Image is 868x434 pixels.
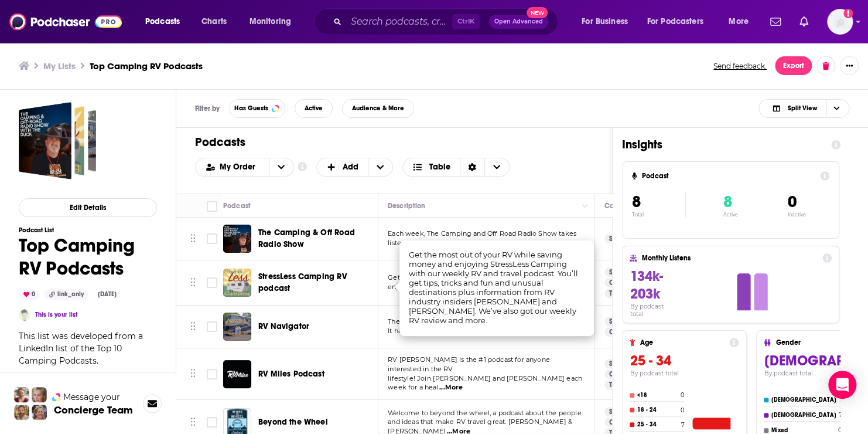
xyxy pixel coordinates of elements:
[604,317,638,326] a: Society
[220,163,259,171] span: My Order
[258,227,374,250] a: The Camping & Off Road Radio Show
[680,406,684,414] h4: 0
[388,283,551,291] span: enjoying StressLess Camping with our weekly RV
[137,12,195,31] button: open menu
[93,290,121,299] div: [DATE]
[298,161,307,172] a: Show additional information
[838,411,842,419] h4: 7
[578,199,592,213] button: Column Actions
[63,391,120,403] span: Message your
[352,105,404,111] span: Audience & More
[305,105,323,111] span: Active
[604,234,634,243] a: Sports
[647,13,703,30] span: For Podcasters
[641,254,817,262] h4: Monthly Listens
[195,135,584,150] h1: Podcasts
[604,359,638,368] a: Society
[223,269,251,297] a: StressLess Camping RV podcast
[494,19,543,25] span: Open Advanced
[604,267,638,277] a: Society
[723,212,738,218] p: Active
[388,355,550,373] span: RV [PERSON_NAME] is the #1 podcast for anyone interested in the RV
[189,365,197,383] button: Move
[429,163,450,171] span: Table
[827,9,853,35] button: Show profile menu
[549,239,573,248] span: ...More
[194,12,234,31] a: Charts
[630,369,739,377] h4: By podcast total
[325,8,569,35] div: Search podcasts, credits, & more...
[388,239,548,247] span: listeners to some of the most adventurous places
[409,250,578,325] span: Get the most out of your RV while saving money and enjoying StressLess Camping with our weekly RV...
[771,427,835,434] h4: Mixed
[630,267,662,303] span: 134k-203k
[207,417,217,428] span: Toggle select row
[145,13,180,30] span: Podcasts
[388,229,576,238] span: Each week, The Camping and Off Road Radio Show takes
[710,61,770,71] button: Send feedback.
[723,192,732,212] span: 8
[640,12,720,31] button: open menu
[9,11,122,33] a: Podchaser - Follow, Share and Rate Podcasts
[201,13,227,30] span: Charts
[189,230,197,247] button: Move
[223,313,251,341] a: RV Navigator
[632,212,685,218] p: Total
[54,404,133,416] h3: Concierge Team
[223,360,251,388] a: RV Miles Podcast
[622,137,822,152] h1: Insights
[604,289,634,298] a: Travel
[258,272,347,293] span: StressLess Camping RV podcast
[223,225,251,253] a: The Camping & Off Road Radio Show
[207,233,217,244] span: Toggle select row
[258,416,328,428] a: Beyond the Wheel
[45,289,88,300] div: link_only
[637,392,678,399] h4: <18
[439,383,463,392] span: ...More
[19,234,157,280] h1: Top Camping RV Podcasts
[346,12,452,31] input: Search podcasts, credits, & more...
[258,417,328,427] span: Beyond the Wheel
[827,9,853,35] span: Logged in as roneledotsonRAD
[604,380,634,389] a: Travel
[720,12,763,31] button: open menu
[680,391,684,399] h4: 0
[14,405,29,420] img: Jon Profile
[258,369,324,379] span: RV Miles Podcast
[388,327,551,335] span: It has evolved into a high tech life style that requir
[32,387,47,402] img: Jules Profile
[207,277,217,288] span: Toggle select row
[766,12,785,32] a: Show notifications dropdown
[35,311,77,318] a: This is your list
[258,368,324,380] a: RV Miles Podcast
[19,102,96,179] span: Top Camping RV Podcasts
[787,192,796,212] span: 0
[582,13,628,30] span: For Business
[388,409,581,417] span: Welcome to beyond the wheel, a podcast about the people
[637,406,678,413] h4: 18 - 24
[640,338,725,347] h4: Age
[758,99,849,118] button: Choose View
[258,321,309,333] a: RV Navigator
[43,60,76,72] a: My Lists
[840,56,859,75] button: Show More Button
[402,158,510,177] button: Choose View
[19,198,157,217] button: Edit Details
[604,407,638,416] a: Society
[229,99,285,118] button: Has Guests
[223,199,251,213] div: Podcast
[827,9,853,35] img: User Profile
[775,56,812,75] button: Export
[14,387,29,402] img: Sydney Profile
[90,60,203,72] h3: Top Camping RV Podcasts
[641,172,815,180] h4: Podcast
[342,99,414,118] button: Audience & More
[189,318,197,335] button: Move
[630,352,739,369] h3: 25 - 34
[632,192,641,212] span: 8
[195,158,294,177] h2: Choose List sort
[795,12,813,32] a: Show notifications dropdown
[388,374,582,392] span: lifestyle! Join [PERSON_NAME] and [PERSON_NAME] each week for a heal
